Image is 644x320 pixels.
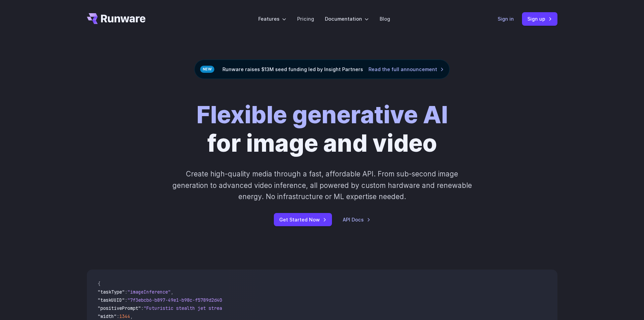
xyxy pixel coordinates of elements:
span: "width" [98,313,117,319]
a: API Docs [343,216,371,223]
h1: for image and video [196,101,448,157]
a: Read the full announcement [368,65,444,73]
span: "7f3ebcb6-b897-49e1-b98c-f5789d2d40d7" [127,297,230,303]
span: : [117,313,119,319]
a: Go to / [87,13,146,24]
span: : [125,289,127,295]
span: "Futuristic stealth jet streaking through a neon-lit cityscape with glowing purple exhaust" [144,305,390,311]
span: , [171,289,173,295]
span: : [141,305,144,311]
span: : [125,297,127,303]
strong: Flexible generative AI [196,100,448,129]
a: Pricing [297,15,314,23]
span: "taskType" [98,289,125,295]
a: Get Started Now [274,213,332,226]
label: Features [258,15,286,23]
span: { [98,281,100,287]
span: 1344 [119,313,130,319]
span: "positivePrompt" [98,305,141,311]
p: Create high-quality media through a fast, affordable API. From sub-second image generation to adv... [171,168,473,202]
a: Sign up [522,12,557,25]
div: Runware raises $13M seed funding led by Insight Partners [194,60,450,79]
a: Sign in [498,15,514,23]
span: , [130,313,133,319]
label: Documentation [325,15,369,23]
span: "imageInference" [127,289,171,295]
a: Blog [380,15,390,23]
span: "taskUUID" [98,297,125,303]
